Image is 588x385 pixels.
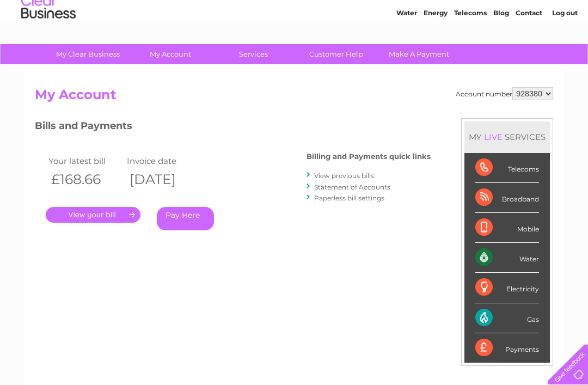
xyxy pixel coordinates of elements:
td: Invoice date [124,154,203,168]
h4: Billing and Payments quick links [307,152,431,161]
a: Customer Help [291,44,381,64]
div: Gas [475,303,539,333]
img: logo.png [21,28,76,62]
a: . [46,207,140,223]
div: Payments [475,333,539,363]
a: My Account [126,44,216,64]
a: Blog [493,46,509,54]
div: MY SERVICES [464,121,550,152]
div: Mobile [475,213,539,243]
a: Contact [516,46,542,54]
div: Electricity [475,273,539,303]
a: Make A Payment [374,44,464,64]
div: Broadband [475,183,539,213]
div: Clear Business is a trading name of Verastar Limited (registered in [GEOGRAPHIC_DATA] No. 3667643... [38,6,552,53]
h2: My Account [35,87,553,108]
a: Statement of Accounts [314,183,390,191]
th: £168.66 [46,168,124,191]
td: Your latest bill [46,154,124,168]
a: Telecoms [454,46,487,54]
div: Telecoms [475,153,539,183]
a: Log out [552,46,578,54]
th: [DATE] [124,168,203,191]
a: Services [209,44,298,64]
div: Account number [456,87,553,100]
div: Water [475,243,539,273]
a: 0333 014 3131 [383,5,458,19]
a: View previous bills [314,172,374,180]
a: My Clear Business [43,44,133,64]
h3: Bills and Payments [35,118,431,137]
a: Energy [424,46,448,54]
a: Pay Here [157,207,214,230]
div: LIVE [482,132,505,142]
a: Paperless bill settings [314,194,384,202]
a: Water [396,46,417,54]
